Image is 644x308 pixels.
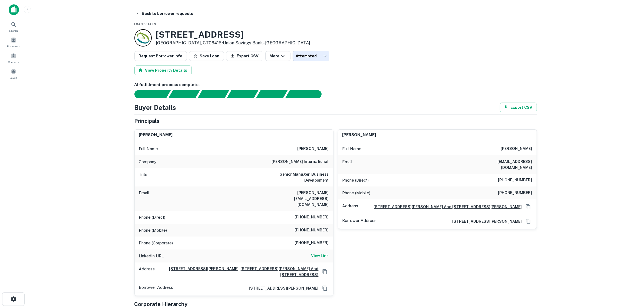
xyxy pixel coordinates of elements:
h6: AI fulfillment process complete. [134,82,537,88]
h6: [PHONE_NUMBER] [295,214,329,221]
p: Phone (Direct) [342,177,369,184]
iframe: Chat Widget [617,265,644,291]
p: Title [139,171,148,183]
p: Email [342,159,353,171]
button: Copy Address [524,203,532,211]
span: Borrowers [7,44,20,48]
p: [GEOGRAPHIC_DATA], CT06418 • [156,40,311,46]
p: Full Name [342,146,362,152]
div: Documents found, AI parsing details... [197,90,229,98]
h6: [PHONE_NUMBER] [295,227,329,234]
p: Full Name [139,146,158,152]
button: Save Loan [189,51,224,61]
a: [STREET_ADDRESS][PERSON_NAME] [448,218,522,224]
button: More [265,51,290,61]
h6: [PERSON_NAME][EMAIL_ADDRESS][DOMAIN_NAME] [264,190,329,208]
h6: [PERSON_NAME] international [272,159,329,165]
a: [STREET_ADDRESS][PERSON_NAME] And [STREET_ADDRESS][PERSON_NAME] [369,204,522,210]
a: [STREET_ADDRESS][PERSON_NAME], [STREET_ADDRESS][PERSON_NAME] And [STREET_ADDRESS] [157,266,319,278]
button: Request Borrower Info [134,51,187,61]
h5: Principals [134,117,160,125]
p: Phone (Corporate) [139,240,173,246]
h6: Senior Manager, Business Development [264,171,329,183]
button: Back to borrower requests [133,9,196,18]
a: Borrowers [2,35,25,50]
p: Phone (Mobile) [139,227,167,234]
div: Principals found, still searching for contact information. This may take time... [256,90,288,98]
a: [STREET_ADDRESS][PERSON_NAME] [245,285,319,291]
button: Copy Address [321,268,329,276]
h6: [PERSON_NAME] [139,132,173,138]
a: Saved [2,66,25,81]
button: Copy Address [321,284,329,292]
button: Export CSV [226,51,263,61]
div: Principals found, AI now looking for contact information... [227,90,258,98]
a: Contacts [2,51,25,65]
p: LinkedIn URL [139,253,164,259]
p: Address [342,203,358,211]
h6: [PHONE_NUMBER] [295,240,329,246]
span: Loan Details [134,22,156,26]
span: Search [9,28,18,33]
a: Search [2,19,25,34]
span: Saved [10,76,18,80]
h6: View Link [311,253,329,259]
p: Borrower Address [342,217,377,225]
p: Address [139,266,155,278]
h6: [PERSON_NAME] [501,146,532,152]
p: Phone (Mobile) [342,190,371,196]
p: Phone (Direct) [139,214,166,221]
h6: [PERSON_NAME] [298,146,329,152]
span: Contacts [8,60,19,64]
p: Borrower Address [139,284,173,292]
a: Union Savings Bank - [GEOGRAPHIC_DATA] [223,40,311,45]
img: capitalize-icon.png [9,4,19,15]
div: Sending borrower request to AI... [128,90,169,98]
h6: [PHONE_NUMBER] [498,190,532,196]
a: View Link [311,253,329,259]
p: Email [139,190,149,208]
h6: [PERSON_NAME] [342,132,376,138]
p: Company [139,159,157,165]
h4: Buyer Details [134,103,176,112]
button: Export CSV [500,103,537,112]
h6: [EMAIL_ADDRESS][DOMAIN_NAME] [467,159,532,171]
h3: [STREET_ADDRESS] [156,30,311,40]
h6: [PHONE_NUMBER] [498,177,532,184]
button: View Property Details [134,65,192,75]
button: Copy Address [524,217,532,225]
div: AI fulfillment process complete. [285,90,328,98]
div: Your request is received and processing... [168,90,200,98]
div: Attempted [293,51,329,61]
